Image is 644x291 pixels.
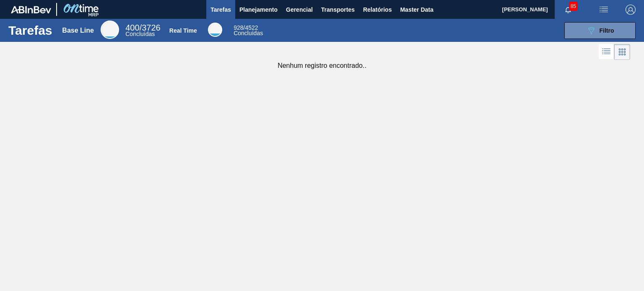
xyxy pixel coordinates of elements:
span: Gerencial [286,5,313,15]
div: Visão em Lista [599,44,614,60]
div: Base Line [62,27,94,34]
div: Real Time [169,27,197,34]
span: Tarefas [210,5,231,15]
h1: Tarefas [8,26,52,35]
span: / 3726 [125,23,160,32]
img: userActions [599,5,609,15]
img: TNhmsLtSVTkK8tSr43FrP2fwEKptu5GPRR3wAAAABJRU5ErkJggg== [11,6,51,13]
span: Concluídas [234,30,263,36]
div: Base Line [125,24,160,37]
span: 928 [234,24,243,31]
span: Planejamento [239,5,278,15]
span: Filtro [600,27,614,34]
div: Real Time [208,23,222,37]
button: Filtro [564,22,636,39]
span: / 4522 [234,24,258,31]
span: 400 [125,23,139,32]
div: Visão em Cards [614,44,630,60]
span: Relatórios [363,5,392,15]
img: Logout [626,5,636,15]
button: Notificações [555,4,582,15]
div: Base Line [101,21,119,39]
span: 85 [569,2,578,11]
span: Master Data [400,5,433,15]
span: Transportes [321,5,355,15]
div: Real Time [234,25,263,36]
span: Concluídas [125,31,155,37]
